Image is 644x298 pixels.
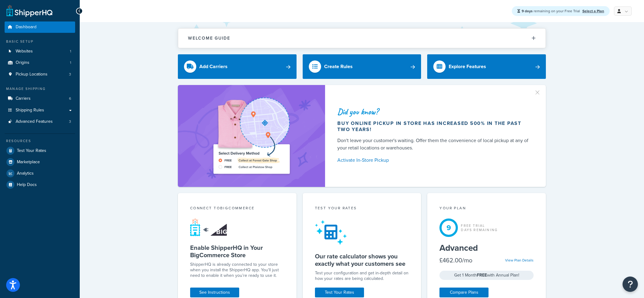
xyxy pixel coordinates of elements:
span: Advanced Features [16,119,53,124]
div: 9 [439,219,458,237]
a: View Plan Details [505,257,534,263]
div: Explore Features [449,62,486,71]
div: Manage Shipping [5,86,75,91]
p: ShipperHQ is already connected to your store when you install the ShipperHQ app. You'll just need... [190,262,284,278]
a: Compare Plans [439,288,489,297]
img: ad-shirt-map-b0359fc47e01cab431d101c4b569394f6a03f54285957d908178d52f29eb9668.png [196,94,307,178]
div: Test your configuration and get in-depth detail on how your rates are being calculated. [315,270,409,281]
a: Activate In-Store Pickup [337,156,531,164]
a: Create Rules [303,54,421,79]
span: 1 [70,60,71,65]
h5: Our rate calculator shows you exactly what your customers see [315,253,409,267]
a: Advanced Features3 [5,116,75,127]
div: Did you know? [337,107,531,116]
h2: Welcome Guide [188,36,230,41]
a: Test Your Rates [5,145,75,156]
div: Create Rules [324,62,353,71]
span: remaining on your Free Trial [522,8,581,14]
a: Carriers6 [5,93,75,104]
a: Origins1 [5,57,75,68]
div: Get 1 Month with Annual Plan! [439,271,534,280]
li: Carriers [5,93,75,104]
h5: Advanced [439,243,534,253]
a: Shipping Rules [5,105,75,116]
a: Websites1 [5,46,75,57]
span: Shipping Rules [16,108,44,113]
li: Origins [5,57,75,68]
span: Websites [16,49,33,54]
a: See Instructions [190,288,239,297]
li: Websites [5,46,75,57]
a: Analytics [5,168,75,179]
div: Resources [5,138,75,144]
a: Marketplace [5,157,75,168]
img: connect-shq-bc-71769feb.svg [190,218,228,236]
button: Open Resource Center [623,277,638,292]
div: Buy online pickup in store has increased 500% in the past two years! [337,120,531,133]
div: Your Plan [439,205,534,212]
a: Explore Features [427,54,546,79]
span: Test Your Rates [17,148,46,153]
a: Dashboard [5,21,75,33]
span: Marketplace [17,160,40,165]
span: Analytics [17,171,34,176]
strong: 9 days [522,8,533,14]
span: Dashboard [16,25,36,30]
span: 6 [69,96,71,101]
div: Don't leave your customer's waiting. Offer them the convenience of local pickup at any of your re... [337,137,531,152]
span: Carriers [16,96,31,101]
div: Add Carriers [199,62,228,71]
div: Test your rates [315,205,409,212]
li: Advanced Features [5,116,75,127]
a: Select a Plan [582,8,604,14]
div: Connect to BigCommerce [190,205,284,212]
span: 3 [69,119,71,124]
span: 3 [69,72,71,77]
button: Welcome Guide [178,29,546,48]
div: Free Trial Days Remaining [461,223,498,232]
span: Origins [16,60,29,65]
li: Pickup Locations [5,69,75,80]
span: Help Docs [17,182,37,188]
h5: Enable ShipperHQ in Your BigCommerce Store [190,244,284,259]
a: Help Docs [5,179,75,190]
div: Basic Setup [5,39,75,44]
div: £462.00/mo [439,256,472,265]
a: Add Carriers [178,54,297,79]
span: 1 [70,49,71,54]
strong: FREE [477,272,487,278]
span: Pickup Locations [16,72,48,77]
a: Pickup Locations3 [5,69,75,80]
a: Test Your Rates [315,288,364,297]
